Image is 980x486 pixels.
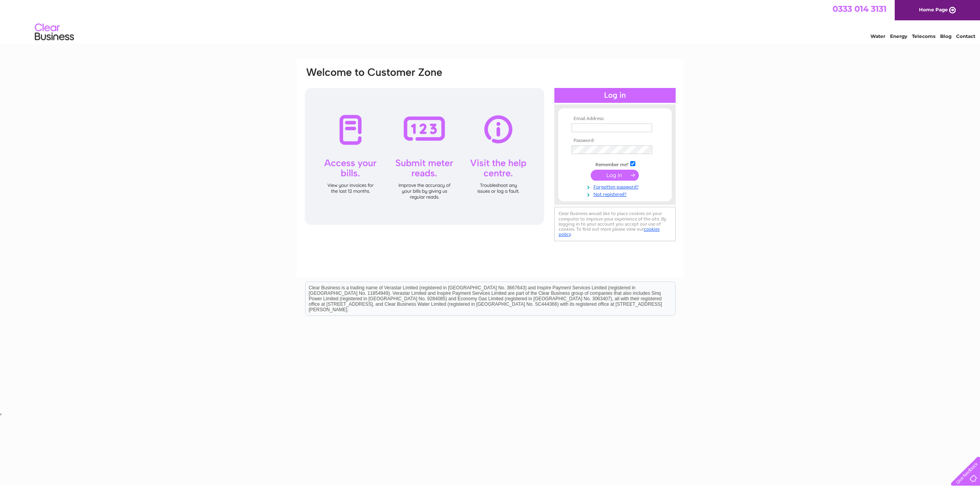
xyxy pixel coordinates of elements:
[306,4,675,38] div: Clear Business is a trading name of Verastar Limited (registered in [GEOGRAPHIC_DATA] No. 3667643...
[833,4,886,14] a: 0333 014 3131
[570,116,660,122] th: Email Address:
[940,33,951,39] a: Blog
[570,138,660,143] th: Password:
[554,207,676,241] div: Clear Business would like to place cookies on your computer to improve your experience of the sit...
[591,170,639,181] input: Submit
[870,33,885,39] a: Water
[572,190,660,197] a: Not registered?
[559,226,660,237] a: cookies policy
[572,183,660,190] a: Forgotten password?
[956,33,975,39] a: Contact
[34,20,74,44] img: logo.png
[890,33,907,39] a: Energy
[912,33,935,39] a: Telecoms
[570,160,660,168] td: Remember me?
